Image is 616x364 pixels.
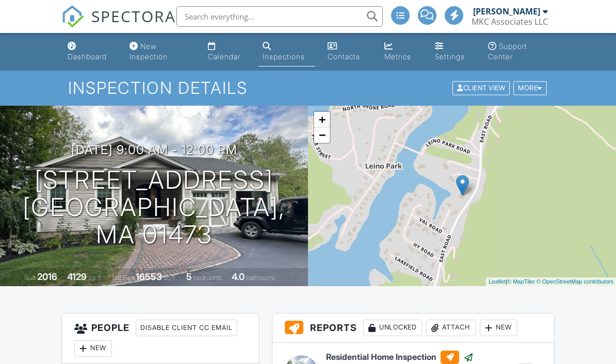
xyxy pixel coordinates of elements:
div: Dashboard [68,52,107,61]
a: Support Center [484,37,553,67]
a: © MapTiler [507,278,535,285]
div: New Inspection [129,42,168,61]
h6: Residential Home Inspection [326,351,474,364]
h3: Reports [272,313,554,343]
a: Zoom in [314,112,330,127]
span: bathrooms [246,274,275,282]
a: Client View [451,84,512,91]
div: 5 [186,271,192,282]
div: 4129 [67,271,87,282]
div: | [486,277,616,286]
a: Zoom out [314,127,330,143]
a: © OpenStreetMap contributors [537,278,613,285]
div: 16553 [136,271,162,282]
div: Disable Client CC Email [136,320,237,336]
span: Built [24,274,36,282]
div: [PERSON_NAME] [473,6,540,16]
div: New [74,340,112,357]
input: Search everything... [176,6,383,27]
img: The Best Home Inspection Software - Spectora [61,5,84,28]
span: sq. ft. [88,274,103,282]
div: New [480,320,517,336]
div: Client View [452,81,510,95]
div: Settings [435,52,465,61]
span: SPECTORA [91,5,176,27]
a: New Inspection [125,37,195,67]
div: Attach [426,320,476,336]
a: Calendar [204,37,250,67]
div: Inspections [263,52,305,61]
div: Support Center [488,42,527,61]
div: Calendar [208,52,240,61]
div: 4.0 [232,271,245,282]
div: MKC Associates LLC [472,16,548,27]
div: More [513,81,547,95]
div: Metrics [384,52,411,61]
h1: [STREET_ADDRESS] [GEOGRAPHIC_DATA], MA 01473 [17,167,291,248]
a: Inspections [258,37,315,67]
a: Settings [431,37,476,67]
a: Dashboard [63,37,117,67]
div: 2016 [37,271,57,282]
span: bedrooms [193,274,222,282]
h3: People [62,313,259,363]
a: Leaflet [489,278,506,285]
div: Unlocked [363,320,422,336]
h3: [DATE] 9:00 am - 12:00 pm [71,143,237,157]
span: Lot Size [112,274,134,282]
a: Metrics [380,37,423,67]
div: Contacts [328,52,360,61]
a: SPECTORA [61,14,176,36]
a: Contacts [323,37,372,67]
span: sq.ft. [164,274,176,282]
h1: Inspection Details [68,79,548,97]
